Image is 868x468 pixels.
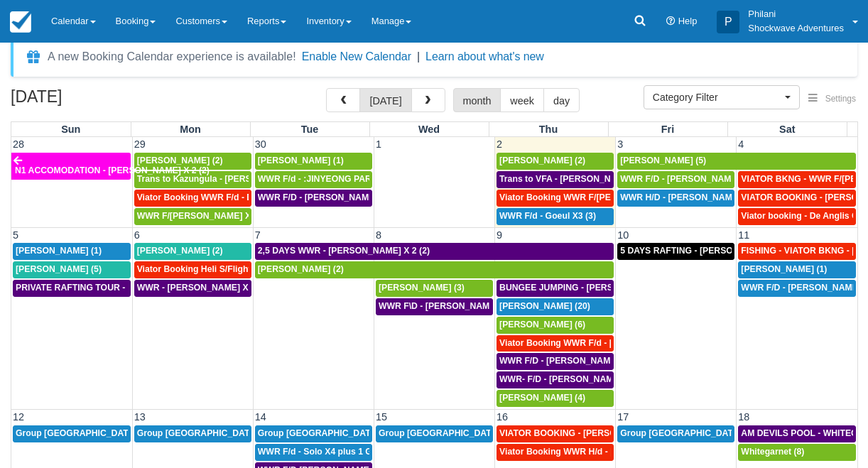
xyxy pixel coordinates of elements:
button: [DATE] [359,88,411,112]
span: WWR F/D - [PERSON_NAME] X 1 (1) [258,192,406,202]
a: VIATOR BKNG - WWR F/[PERSON_NAME] 3 (3) [738,171,856,188]
span: [PERSON_NAME] (1) [741,264,827,274]
span: 12 [11,411,26,423]
a: Group [GEOGRAPHIC_DATA] (18) [13,425,131,442]
span: WWR- F/D - [PERSON_NAME] 2 (2) [499,374,642,384]
button: Enable New Calendar [302,50,411,64]
span: WWR H/D - [PERSON_NAME] 5 (5) [620,192,761,202]
span: WWR F/d - Goeul X3 (3) [499,211,596,221]
span: Viator Booking WWR H/d - [PERSON_NAME] X 4 (4) [499,447,712,457]
a: Trans to Kazungula - [PERSON_NAME] x 1 (2) [134,171,251,188]
span: [PERSON_NAME] (4) [499,393,585,403]
span: Help [678,16,698,26]
div: P [717,11,739,33]
span: Trans to Kazungula - [PERSON_NAME] x 1 (2) [137,174,325,184]
a: WWR F/D - [PERSON_NAME] X1 (1) [738,280,856,297]
span: [PERSON_NAME] (1) [258,156,344,165]
a: [PERSON_NAME] (2) [255,261,614,278]
a: [PERSON_NAME] (6) [497,317,614,334]
span: 28 [11,138,26,150]
a: [PERSON_NAME] (2) [134,153,251,170]
a: WWR- F/D - [PERSON_NAME] 2 (2) [497,371,614,388]
span: 9 [495,229,504,241]
span: 18 [737,411,751,423]
a: [PERSON_NAME] (20) [497,298,614,315]
a: WWR F/D - [PERSON_NAME] X 4 (4) [497,353,614,370]
p: Shockwave Adventures [748,21,844,36]
a: Learn about what's new [425,50,544,62]
a: VIATOR BOOKING - [PERSON_NAME] 2 (2) [738,190,856,207]
a: Viator booking - De Anglis Cristiano X1 (1) [738,208,856,225]
span: Group [GEOGRAPHIC_DATA] (54) [379,428,518,438]
span: [PERSON_NAME] (20) [499,301,590,311]
span: 8 [374,229,383,241]
a: AM DEVILS POOL - WHITEGARNET X4 (4) [738,425,856,442]
button: day [543,88,580,112]
span: Whitegarnet (8) [741,447,804,457]
span: 6 [133,229,141,241]
span: Fri [661,124,674,135]
span: WWR F/d - Solo X4 plus 1 Guide (4) [258,447,403,457]
a: WWR F\D - [PERSON_NAME] X 3 (3) [376,298,493,315]
span: 30 [254,138,268,150]
a: Group [GEOGRAPHIC_DATA] (36) [255,425,372,442]
a: WWR H/D - [PERSON_NAME] 5 (5) [617,190,734,207]
span: [PERSON_NAME] (2) [137,156,223,165]
a: VIATOR BOOKING - [PERSON_NAME] X 4 (4) [497,425,614,442]
span: 1 [374,138,383,150]
span: Category Filter [653,90,781,104]
a: WWR F/d - :JINYEONG PARK X 4 (4) [255,171,372,188]
span: Group [GEOGRAPHIC_DATA] (36) [258,428,397,438]
span: 5 DAYS RAFTING - [PERSON_NAME] X 2 (4) [620,246,801,256]
a: [PERSON_NAME] (5) [13,261,131,278]
span: WWR F/d - :JINYEONG PARK X 4 (4) [258,174,406,184]
button: week [500,88,544,112]
button: Category Filter [644,85,800,109]
a: Viator Booking Heli S/Flight - [PERSON_NAME] X 1 (1) [134,261,251,278]
span: Viator Booking WWR F/[PERSON_NAME] X 2 (2) [499,192,698,202]
span: Thu [539,124,558,135]
a: [PERSON_NAME] (1) [738,261,856,278]
span: WWR F\D - [PERSON_NAME] X 3 (3) [379,301,527,311]
span: 17 [616,411,630,423]
span: Tue [301,124,319,135]
h2: [DATE] [11,88,190,114]
span: VIATOR BOOKING - [PERSON_NAME] X 4 (4) [499,428,685,438]
span: 15 [374,411,389,423]
span: [PERSON_NAME] (1) [16,246,102,256]
span: Settings [825,94,856,104]
a: [PERSON_NAME] (1) [13,243,131,260]
span: Sun [61,124,80,135]
a: WWR F/d - Solo X4 plus 1 Guide (4) [255,444,372,461]
button: month [453,88,501,112]
span: Mon [180,124,201,135]
a: Viator Booking WWR F/d - [PERSON_NAME] [PERSON_NAME] X2 (2) [497,335,614,352]
span: Wed [418,124,440,135]
span: WWR F/D - [PERSON_NAME] X 4 (4) [499,356,648,366]
span: 16 [495,411,509,423]
a: Viator Booking WWR F/[PERSON_NAME] X 2 (2) [497,190,614,207]
span: 11 [737,229,751,241]
a: Group [GEOGRAPHIC_DATA] (54) [376,425,493,442]
a: 5 DAYS RAFTING - [PERSON_NAME] X 2 (4) [617,243,734,260]
a: Trans to VFA - [PERSON_NAME] X 2 (2) [497,171,614,188]
span: Group [GEOGRAPHIC_DATA] (18) [16,428,155,438]
span: N1 ACCOMODATION - [PERSON_NAME] X 2 (2) [15,165,210,175]
span: 14 [254,411,268,423]
button: Settings [800,89,864,109]
a: Group [GEOGRAPHIC_DATA] (18) [134,425,251,442]
span: [PERSON_NAME] (6) [499,320,585,330]
span: Viator Booking WWR F/d - Duty [PERSON_NAME] 2 (2) [137,192,362,202]
a: [PERSON_NAME] (1) [255,153,372,170]
a: [PERSON_NAME] (2) [134,243,251,260]
a: [PERSON_NAME] (5) [617,153,856,170]
span: WWR - [PERSON_NAME] X 2 (2) [137,283,269,293]
span: 10 [616,229,630,241]
span: [PERSON_NAME] (2) [499,156,585,165]
img: checkfront-main-nav-mini-logo.png [10,11,31,33]
a: [PERSON_NAME] (4) [497,390,614,407]
a: Whitegarnet (8) [738,444,856,461]
span: WWR F/[PERSON_NAME] X2 (2) [137,211,269,221]
a: WWR F/D - [PERSON_NAME] X 1 (1) [255,190,372,207]
span: Group [GEOGRAPHIC_DATA] (18) [620,428,759,438]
